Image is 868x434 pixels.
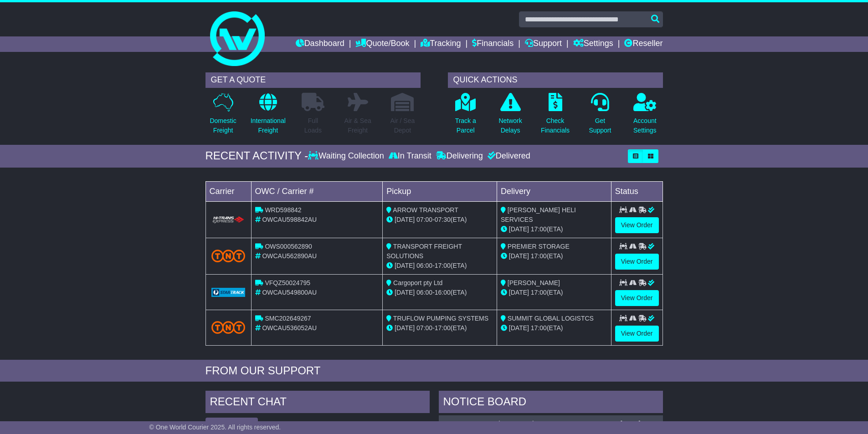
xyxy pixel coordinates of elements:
[509,289,529,296] span: [DATE]
[498,116,522,135] p: Network Delays
[205,391,430,415] div: RECENT CHAT
[250,92,286,140] a: InternationalFreight
[531,324,547,332] span: 17:00
[211,250,246,262] img: TNT_Domestic.png
[589,116,611,135] p: Get Support
[509,252,529,260] span: [DATE]
[501,251,607,261] div: (ETA)
[209,92,236,140] a: DomesticFreight
[416,289,432,296] span: 06:00
[296,36,344,52] a: Dashboard
[435,324,451,332] span: 17:00
[443,420,498,427] a: OWCAU598842AU
[265,243,312,250] span: OWS000562890
[615,326,659,342] a: View Order
[501,323,607,333] div: (ETA)
[386,243,462,260] span: TRANSPORT FREIGHT SOLUTIONS
[531,289,547,296] span: 17:00
[443,420,658,428] div: ( )
[620,420,658,428] div: [DATE] 10:41
[501,225,607,234] div: (ETA)
[205,418,258,434] button: View All Chats
[251,181,383,201] td: OWC / Carrier #
[262,289,317,296] span: OWCAU549800AU
[509,225,529,233] span: [DATE]
[615,217,659,233] a: View Order
[262,324,317,332] span: OWCAU536052AU
[344,116,371,135] p: Air & Sea Freight
[355,36,409,52] a: Quote/Book
[615,290,659,306] a: View Order
[265,315,311,322] span: SMC202649267
[386,261,493,271] div: - (ETA)
[633,92,657,140] a: AccountSettings
[448,72,663,88] div: QUICK ACTIONS
[624,36,663,52] a: Reseller
[416,262,432,269] span: 06:00
[416,324,432,332] span: 07:00
[497,181,611,201] td: Delivery
[416,216,432,223] span: 07:00
[205,72,421,88] div: GET A QUOTE
[611,181,663,201] td: Status
[472,36,514,52] a: Financials
[383,181,497,201] td: Pickup
[588,92,611,140] a: GetSupport
[525,36,562,52] a: Support
[211,216,246,225] img: HiTrans.png
[210,116,236,135] p: Domestic Freight
[421,36,461,52] a: Tracking
[531,225,547,233] span: 17:00
[508,315,594,322] span: SUMMIT GLOBAL LOGISTCS
[386,323,493,333] div: - (ETA)
[386,288,493,297] div: - (ETA)
[541,116,570,135] p: Check Financials
[508,279,560,286] span: [PERSON_NAME]
[509,324,529,332] span: [DATE]
[501,288,607,297] div: (ETA)
[500,420,533,427] span: S00145174
[435,216,451,223] span: 07:30
[540,92,570,140] a: CheckFinancials
[455,116,476,135] p: Track a Parcel
[265,206,301,214] span: WRD598842
[615,254,659,270] a: View Order
[308,151,386,161] div: Waiting Collection
[434,151,485,161] div: Delivering
[390,116,415,135] p: Air / Sea Depot
[395,324,415,332] span: [DATE]
[395,262,415,269] span: [DATE]
[205,149,308,163] div: RECENT ACTIVITY -
[393,206,458,214] span: ARROW TRANSPORT
[205,364,663,378] div: FROM OUR SUPPORT
[251,116,286,135] p: International Freight
[386,151,434,161] div: In Transit
[302,116,324,135] p: Full Loads
[262,252,317,260] span: OWCAU562890AU
[395,216,415,223] span: [DATE]
[435,289,451,296] span: 16:00
[211,288,246,297] img: GetCarrierServiceLogo
[531,252,547,260] span: 17:00
[386,215,493,225] div: - (ETA)
[265,279,310,286] span: VFQZ50024795
[455,92,477,140] a: Track aParcel
[439,391,663,415] div: NOTICE BOARD
[508,243,570,250] span: PREMIER STORAGE
[262,216,317,223] span: OWCAU598842AU
[573,36,613,52] a: Settings
[149,424,281,431] span: © One World Courier 2025. All rights reserved.
[633,116,657,135] p: Account Settings
[395,289,415,296] span: [DATE]
[393,279,442,286] span: Cargoport pty Ltd
[205,181,251,201] td: Carrier
[501,206,576,223] span: [PERSON_NAME] HELI SERVICES
[498,92,522,140] a: NetworkDelays
[485,151,530,161] div: Delivered
[435,262,451,269] span: 17:00
[393,315,488,322] span: TRUFLOW PUMPING SYSTEMS
[211,321,246,333] img: TNT_Domestic.png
